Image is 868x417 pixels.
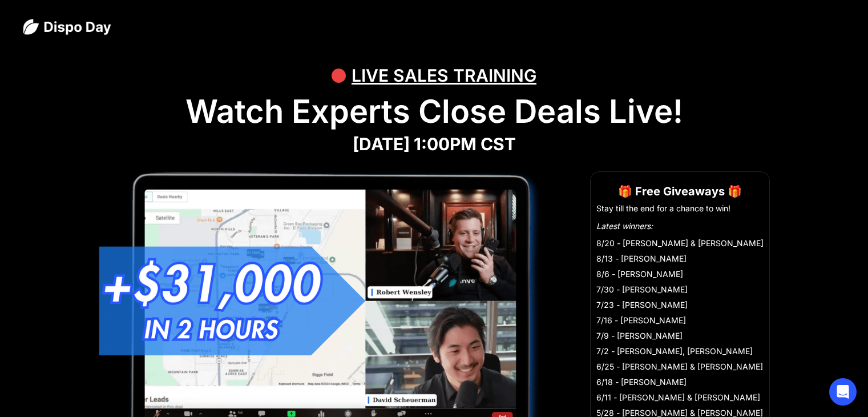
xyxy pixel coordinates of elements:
[596,221,653,231] em: Latest winners:
[23,93,845,131] h1: Watch Experts Close Deals Live!
[352,58,536,93] div: LIVE SALES TRAINING
[829,378,857,406] div: Open Intercom Messenger
[618,185,742,198] strong: 🎁 Free Giveaways 🎁
[353,134,516,154] strong: [DATE] 1:00PM CST
[596,203,764,214] li: Stay till the end for a chance to win!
